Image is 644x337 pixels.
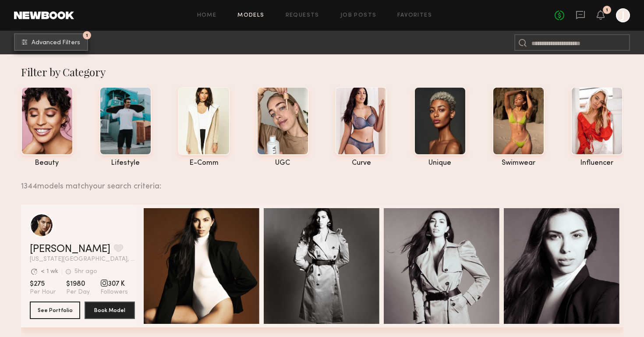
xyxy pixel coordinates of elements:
[397,13,432,18] a: Favorites
[30,288,56,296] span: Per Hour
[30,302,80,319] button: See Portfolio
[32,40,80,46] span: Advanced Filters
[99,160,152,167] div: lifestyle
[606,8,608,13] div: 1
[86,33,88,37] span: 1
[66,280,90,288] span: $1980
[197,13,217,18] a: Home
[100,280,128,288] span: 307 K
[66,288,90,296] span: Per Day
[340,13,377,18] a: Job Posts
[571,160,623,167] div: influencer
[41,269,58,275] div: < 1 wk
[30,256,135,263] span: [US_STATE][GEOGRAPHIC_DATA], [GEOGRAPHIC_DATA]
[14,33,88,51] button: 1Advanced Filters
[30,280,56,288] span: $275
[100,288,128,296] span: Followers
[257,160,309,167] div: UGC
[85,302,135,319] button: Book Model
[30,244,110,255] a: [PERSON_NAME]
[616,8,630,22] a: J
[21,172,616,191] div: 1344 models match your search criteria:
[492,160,545,167] div: swimwear
[21,160,73,167] div: beauty
[414,160,466,167] div: unique
[74,269,97,275] div: 5hr ago
[335,160,387,167] div: curve
[178,160,230,167] div: e-comm
[286,13,319,18] a: Requests
[237,13,264,18] a: Models
[21,65,623,79] div: Filter by Category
